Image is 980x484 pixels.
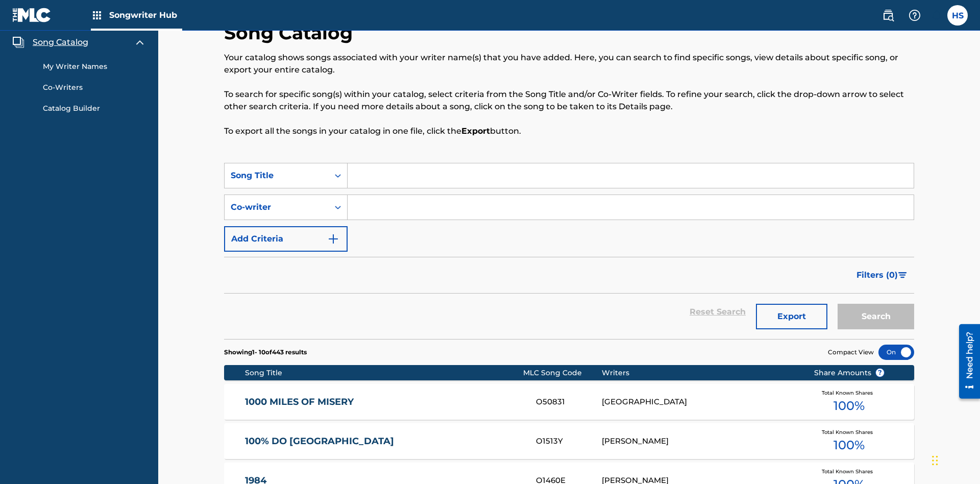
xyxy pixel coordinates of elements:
img: search [882,9,894,21]
a: Public Search [878,5,898,26]
a: Co-Writers [43,82,146,93]
span: Songwriter Hub [109,9,182,21]
iframe: Chat Widget [929,435,980,484]
a: 100% DO [GEOGRAPHIC_DATA] [245,435,523,447]
form: Search Form [224,163,914,339]
span: ? [876,369,884,377]
div: Song Title [231,170,323,182]
h2: Song Catalog [224,21,358,44]
div: Notifications [931,10,941,20]
span: Total Known Shares [822,468,877,475]
p: Showing 1 - 10 of 443 results [224,348,307,357]
div: O50831 [536,396,601,408]
span: Total Known Shares [822,428,877,436]
span: Filters ( 0 ) [856,269,898,281]
a: 1000 MILES OF MISERY [245,396,523,408]
p: To search for specific song(s) within your catalog, select criteria from the Song Title and/or Co... [224,88,914,113]
span: Song Catalog [33,36,88,49]
span: Share Amounts [814,368,885,378]
span: 100 % [834,397,865,415]
button: Add Criteria [224,226,348,252]
img: Song Catalog [12,36,24,49]
a: Song CatalogSong Catalog [12,36,88,49]
img: help [909,9,921,21]
p: To export all the songs in your catalog in one file, click the button. [224,125,914,137]
button: Export [756,304,827,329]
div: [GEOGRAPHIC_DATA] [602,396,798,408]
button: Filters (0) [850,262,914,288]
iframe: Resource Center [951,320,980,404]
span: 100 % [834,436,865,454]
div: Drag [932,445,938,476]
div: O1513Y [536,435,601,447]
img: filter [898,272,907,278]
img: Top Rightsholders [91,9,103,21]
div: Help [904,5,925,26]
a: Catalog Builder [43,103,146,114]
a: My Writer Names [43,61,146,72]
img: MLC Logo [12,8,52,22]
div: MLC Song Code [523,368,602,378]
strong: Export [461,126,490,136]
img: 9d2ae6d4665cec9f34b9.svg [327,233,339,245]
div: Writers [602,368,798,378]
img: expand [134,36,146,49]
div: User Menu [947,5,968,26]
span: Compact View [828,348,874,357]
div: [PERSON_NAME] [602,435,798,447]
p: Your catalog shows songs associated with your writer name(s) that you have added. Here, you can s... [224,52,914,76]
div: Co-writer [231,201,323,213]
span: Total Known Shares [822,389,877,397]
div: Song Title [245,368,523,378]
